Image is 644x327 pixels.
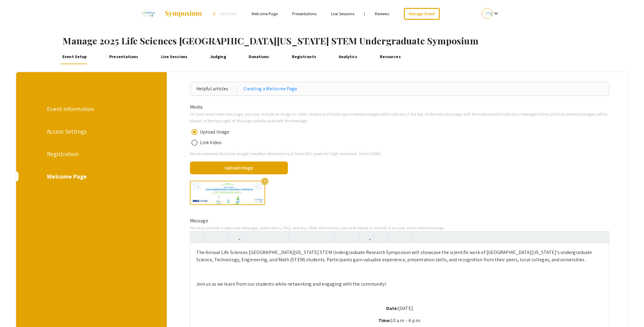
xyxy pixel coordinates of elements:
a: Analytics [337,50,359,64]
img: Symposium by ForagerOne [164,10,202,17]
mat-icon: Expand account dropdown [492,10,500,17]
button: Strong (Cmd + B) [244,231,255,242]
button: Subscript [400,231,410,242]
p: Join us as we learn from our students while networking and engaging with the community! [196,280,603,288]
span: Link Video [198,139,222,146]
button: Insert Image [375,231,386,242]
strong: Date: [386,305,398,311]
a: Resources [378,50,402,64]
button: Deleted [276,231,287,242]
button: Expand account dropdown [475,7,506,20]
button: View HTML [192,231,202,242]
div: Helpful articles [196,85,237,92]
a: 2025 Life Sciences South Florida STEM Undergraduate Symposium [138,6,202,21]
div: Welcome Page [47,172,135,181]
strong: Time: [378,317,391,324]
div: Access Settings [47,127,135,136]
p: [DATE] [196,305,603,312]
button: Underline [266,231,276,242]
a: Presentations [108,50,140,64]
a: Donations [247,50,271,64]
h1: Manage 2025 Life Sciences [GEOGRAPHIC_DATA][US_STATE] STEM Undergraduate Symposium [63,35,644,46]
button: Ordered list [347,231,358,242]
span: done [293,162,308,176]
div: You may provide a welcome message, instructions, FAQ, and any other information you wish below to... [185,224,614,231]
a: Reviews [375,11,390,16]
p: The Annual Life Sciences [GEOGRAPHIC_DATA][US_STATE] STEM Undergraduate Research Symposium will s... [196,249,603,263]
button: Align Right [312,231,322,242]
a: Judging [208,50,228,64]
a: Live Sessions [331,11,354,16]
div: Event Information [47,104,135,113]
img: 2025 Life Sciences South Florida STEM Undergraduate Symposium [138,6,158,21]
a: Live Sessions [159,50,189,64]
button: Align Left [290,231,301,242]
button: Align Justify [322,231,333,242]
div: On your event welcome page, you may include an image or video. Videos and landscape-oriented imag... [185,111,614,124]
p: 10 a.m. - 4 p.m. [196,317,603,324]
li: | [362,11,367,16]
button: Emphasis (Cmd + I) [255,231,266,242]
button: Superscript [389,231,400,242]
div: Message [185,217,614,224]
a: Presentations [292,11,317,16]
div: Registration [47,149,135,158]
div: Media [185,103,614,111]
button: Undo (Cmd + Z) [206,231,216,242]
span: Upload Image [198,128,229,136]
iframe: Chat [5,300,26,322]
img: lssfsymposium2025_eventSplashImage_nl4vYR.png [190,181,265,205]
div: arrow_back_ios [213,12,217,16]
a: Welcome Page [251,11,278,16]
button: Upload image [190,162,288,174]
button: Link [361,231,372,242]
div: We recommend that your image's smallest dimension is at least 800 pixels for high resolution. (Li... [185,150,614,157]
a: Creating a Welcome Page [243,85,297,92]
a: Registrants [290,50,318,64]
span: Exit Event [220,11,237,16]
button: Redo (Cmd + Y) [216,231,227,242]
button: Insert horizontal rule [414,231,424,242]
button: Formatting [230,231,241,242]
button: Align Center [301,231,312,242]
a: Manage Event [404,8,440,20]
span: highlight_off [261,178,268,185]
a: Event Setup [61,50,89,64]
button: Unordered list [336,231,347,242]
